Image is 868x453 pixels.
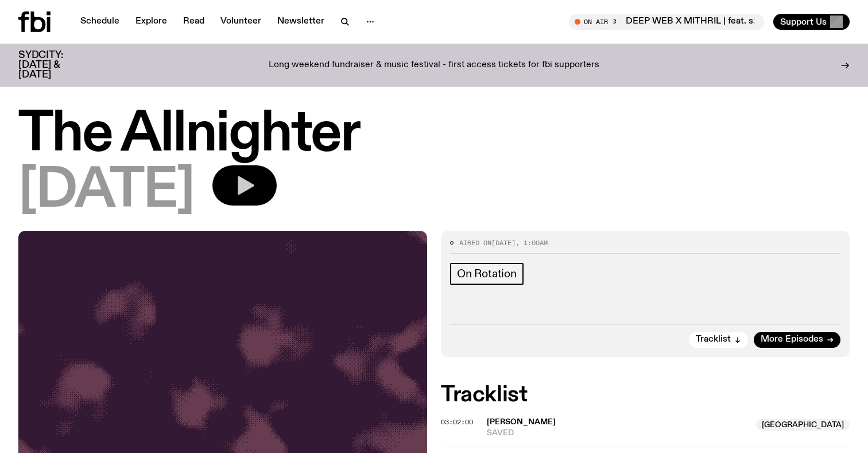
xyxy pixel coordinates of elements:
a: On Rotation [450,263,524,285]
a: Newsletter [270,14,331,30]
span: Support Us [780,17,827,27]
h2: Tracklist [441,385,850,405]
button: Tracklist [689,332,748,348]
a: Volunteer [214,14,268,30]
button: 03:02:00 [441,419,473,425]
button: Support Us [773,14,850,30]
p: Long weekend fundraiser & music festival - first access tickets for fbi supporters [269,60,599,71]
span: [DATE] [491,238,516,247]
span: More Episodes [761,335,823,344]
h1: The Allnighter [18,109,850,161]
span: [DATE] [18,165,194,217]
span: [PERSON_NAME] [487,418,556,426]
a: Read [176,14,211,30]
a: Explore [129,14,174,30]
h3: SYDCITY: [DATE] & [DATE] [18,51,92,80]
span: , 1:00am [516,238,548,247]
span: SAVED [487,428,749,439]
span: Tracklist [696,335,731,344]
a: More Episodes [754,332,840,348]
span: 03:02:00 [441,417,473,427]
a: Schedule [73,14,126,30]
span: [GEOGRAPHIC_DATA] [756,419,850,431]
span: Aired on [459,238,491,247]
span: On Rotation [457,268,517,280]
button: On AirDEEP WEB X MITHRIL | feat. s280f, Litvrgy & ShapednoiseDEEP WEB X MITHRIL | feat. s280f, Li... [569,14,764,30]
